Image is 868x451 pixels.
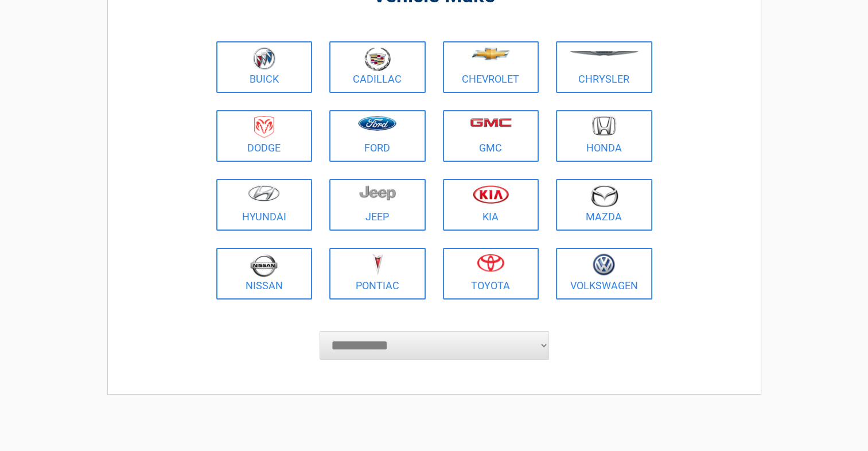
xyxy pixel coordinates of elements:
a: Chrysler [556,41,652,93]
a: Chevrolet [443,41,539,93]
img: mazda [590,185,618,207]
a: Dodge [216,110,313,162]
img: chevrolet [472,48,510,60]
a: Cadillac [329,41,426,93]
a: Honda [556,110,652,162]
a: Nissan [216,248,313,300]
img: gmc [470,118,512,127]
a: Mazda [556,179,652,231]
a: Hyundai [216,179,313,231]
a: Jeep [329,179,426,231]
img: ford [358,116,396,131]
a: Volkswagen [556,248,652,300]
a: Pontiac [329,248,426,300]
img: honda [592,116,616,136]
a: Ford [329,110,426,162]
a: Kia [443,179,539,231]
img: buick [253,47,275,70]
img: nissan [250,254,278,277]
a: GMC [443,110,539,162]
a: Buick [216,41,313,93]
img: toyota [477,254,504,272]
img: kia [473,185,509,204]
img: pontiac [372,254,383,275]
img: cadillac [364,47,391,71]
img: jeep [359,185,396,201]
img: hyundai [248,185,280,201]
img: chrysler [569,51,639,56]
img: volkswagen [593,254,615,276]
img: dodge [254,116,274,138]
a: Toyota [443,248,539,300]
